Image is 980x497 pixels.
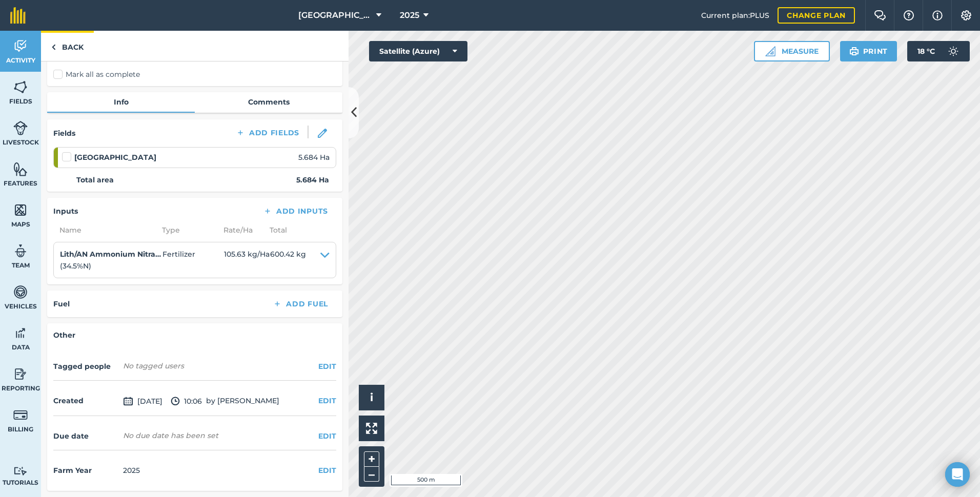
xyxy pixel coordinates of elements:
span: Name [53,224,156,236]
h4: Farm Year [53,465,119,476]
button: – [364,467,379,482]
div: No due date has been set [123,430,218,441]
img: svg+xml;base64,PHN2ZyB4bWxucz0iaHR0cDovL3d3dy53My5vcmcvMjAwMC9zdmciIHdpZHRoPSIxNyIgaGVpZ2h0PSIxNy... [932,9,943,22]
button: Print [840,41,897,61]
img: A cog icon [960,10,972,20]
h4: Tagged people [53,361,119,372]
button: EDIT [318,361,336,372]
img: svg+xml;base64,PD94bWwgdmVyc2lvbj0iMS4wIiBlbmNvZGluZz0idXRmLTgiPz4KPCEtLSBHZW5lcmF0b3I6IEFkb2JlIE... [171,395,180,407]
button: Satellite (Azure) [369,41,467,61]
h4: Fields [53,128,75,139]
span: 2025 [400,9,419,22]
img: svg+xml;base64,PHN2ZyB4bWxucz0iaHR0cDovL3d3dy53My5vcmcvMjAwMC9zdmciIHdpZHRoPSIxOSIgaGVpZ2h0PSIyNC... [849,45,859,57]
strong: 5.684 Ha [296,174,329,185]
img: svg+xml;base64,PD94bWwgdmVyc2lvbj0iMS4wIiBlbmNvZGluZz0idXRmLTgiPz4KPCEtLSBHZW5lcmF0b3I6IEFkb2JlIE... [13,38,28,54]
h4: Inputs [53,205,78,217]
button: Add Inputs [255,204,336,218]
span: Type [156,224,217,236]
img: svg+xml;base64,PD94bWwgdmVyc2lvbj0iMS4wIiBlbmNvZGluZz0idXRmLTgiPz4KPCEtLSBHZW5lcmF0b3I6IEFkb2JlIE... [13,366,28,382]
a: Info [47,92,195,112]
button: EDIT [318,430,336,442]
span: Current plan : PLUS [701,10,769,21]
h4: Other [53,329,336,341]
button: Add Fields [228,126,308,140]
img: svg+xml;base64,PD94bWwgdmVyc2lvbj0iMS4wIiBlbmNvZGluZz0idXRmLTgiPz4KPCEtLSBHZW5lcmF0b3I6IEFkb2JlIE... [13,243,28,259]
img: svg+xml;base64,PD94bWwgdmVyc2lvbj0iMS4wIiBlbmNvZGluZz0idXRmLTgiPz4KPCEtLSBHZW5lcmF0b3I6IEFkb2JlIE... [13,284,28,300]
button: + [364,451,379,467]
span: i [370,391,373,404]
h4: Fuel [53,298,70,309]
img: Ruler icon [765,46,775,56]
span: No tagged users [123,361,184,371]
img: Four arrows, one pointing top left, one top right, one bottom right and the last bottom left [366,423,377,434]
span: Rate/ Ha [217,224,263,236]
span: 600.42 kg [270,248,306,272]
img: Two speech bubbles overlapping with the left bubble in the forefront [874,10,886,20]
span: 10:06 [171,395,202,407]
button: 18 °C [907,41,970,61]
button: EDIT [318,465,336,476]
img: svg+xml;base64,PD94bWwgdmVyc2lvbj0iMS4wIiBlbmNvZGluZz0idXRmLTgiPz4KPCEtLSBHZW5lcmF0b3I6IEFkb2JlIE... [13,120,28,136]
img: A question mark icon [903,10,915,20]
strong: [GEOGRAPHIC_DATA] [74,152,156,163]
span: Fertilizer [162,248,224,272]
span: [DATE] [123,395,162,407]
a: Comments [195,92,342,112]
p: ( 34.5 % N ) [60,260,162,272]
img: svg+xml;base64,PHN2ZyB4bWxucz0iaHR0cDovL3d3dy53My5vcmcvMjAwMC9zdmciIHdpZHRoPSI1NiIgaGVpZ2h0PSI2MC... [13,79,28,95]
button: Add Fuel [264,297,336,311]
img: svg+xml;base64,PD94bWwgdmVyc2lvbj0iMS4wIiBlbmNvZGluZz0idXRmLTgiPz4KPCEtLSBHZW5lcmF0b3I6IEFkb2JlIE... [13,325,28,341]
div: 2025 [123,465,140,476]
span: 105.63 kg / Ha [224,248,270,272]
img: svg+xml;base64,PHN2ZyB4bWxucz0iaHR0cDovL3d3dy53My5vcmcvMjAwMC9zdmciIHdpZHRoPSI1NiIgaGVpZ2h0PSI2MC... [13,161,28,177]
img: svg+xml;base64,PHN2ZyB4bWxucz0iaHR0cDovL3d3dy53My5vcmcvMjAwMC9zdmciIHdpZHRoPSI5IiBoZWlnaHQ9IjI0Ii... [51,41,56,53]
img: fieldmargin Logo [10,7,26,24]
div: by [PERSON_NAME] [53,387,336,416]
img: svg+xml;base64,PHN2ZyB4bWxucz0iaHR0cDovL3d3dy53My5vcmcvMjAwMC9zdmciIHdpZHRoPSI1NiIgaGVpZ2h0PSI2MC... [13,202,28,218]
h4: Created [53,395,119,406]
img: svg+xml;base64,PHN2ZyB3aWR0aD0iMTgiIGhlaWdodD0iMTgiIHZpZXdCb3g9IjAgMCAxOCAxOCIgZmlsbD0ibm9uZSIgeG... [318,129,327,138]
h4: Lith/AN Ammonium Nitrate [60,248,162,260]
button: i [359,385,384,410]
span: 5.684 Ha [298,152,330,163]
img: svg+xml;base64,PD94bWwgdmVyc2lvbj0iMS4wIiBlbmNvZGluZz0idXRmLTgiPz4KPCEtLSBHZW5lcmF0b3I6IEFkb2JlIE... [13,407,28,423]
img: svg+xml;base64,PD94bWwgdmVyc2lvbj0iMS4wIiBlbmNvZGluZz0idXRmLTgiPz4KPCEtLSBHZW5lcmF0b3I6IEFkb2JlIE... [943,41,964,61]
img: svg+xml;base64,PD94bWwgdmVyc2lvbj0iMS4wIiBlbmNvZGluZz0idXRmLTgiPz4KPCEtLSBHZW5lcmF0b3I6IEFkb2JlIE... [123,395,133,407]
summary: Lith/AN Ammonium Nitrate(34.5%N)Fertilizer105.63 kg/Ha600.42 kg [60,248,330,272]
h4: Due date [53,430,119,442]
img: svg+xml;base64,PD94bWwgdmVyc2lvbj0iMS4wIiBlbmNvZGluZz0idXRmLTgiPz4KPCEtLSBHZW5lcmF0b3I6IEFkb2JlIE... [13,466,28,476]
span: Total [263,224,287,236]
a: Back [41,31,94,61]
strong: Total area [76,174,114,185]
label: Mark all as complete [53,69,140,80]
div: Open Intercom Messenger [945,462,970,487]
span: [GEOGRAPHIC_DATA] [298,9,372,22]
span: 18 ° C [917,41,935,61]
a: Change plan [778,7,855,24]
button: EDIT [318,395,336,406]
button: Measure [754,41,830,61]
